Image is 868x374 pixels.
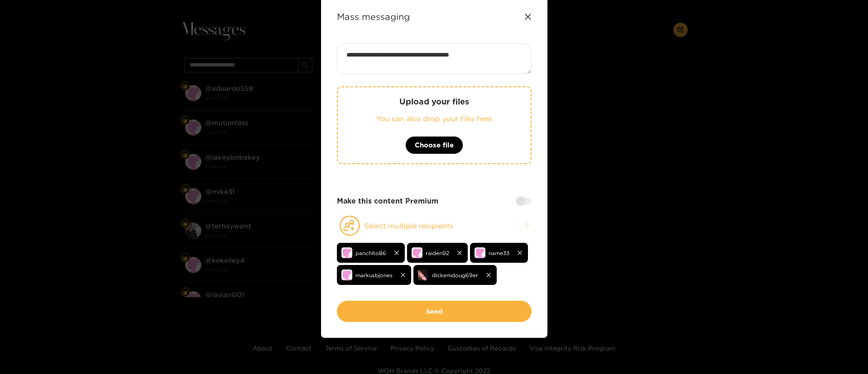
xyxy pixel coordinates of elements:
[489,248,509,258] span: name33
[337,196,438,206] strong: Make this content Premium
[432,270,478,280] span: dickemdoug69er
[341,247,352,258] img: no-avatar.png
[337,215,532,236] button: Select multiple recipients
[337,301,532,322] button: Send
[356,96,513,107] p: Upload your files
[405,136,463,154] button: Choose file
[341,270,352,280] img: no-avatar.png
[418,270,429,280] img: h8rst-screenshot_20250801_060830_chrome.jpg
[412,247,422,258] img: no-avatar.png
[355,248,386,258] span: panchito86
[337,11,410,22] strong: Mass messaging
[356,114,513,124] p: You can also drop your files here
[426,248,449,258] span: raiden92
[415,140,454,151] span: Choose file
[355,270,393,280] span: markusbjones
[475,247,485,258] img: no-avatar.png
